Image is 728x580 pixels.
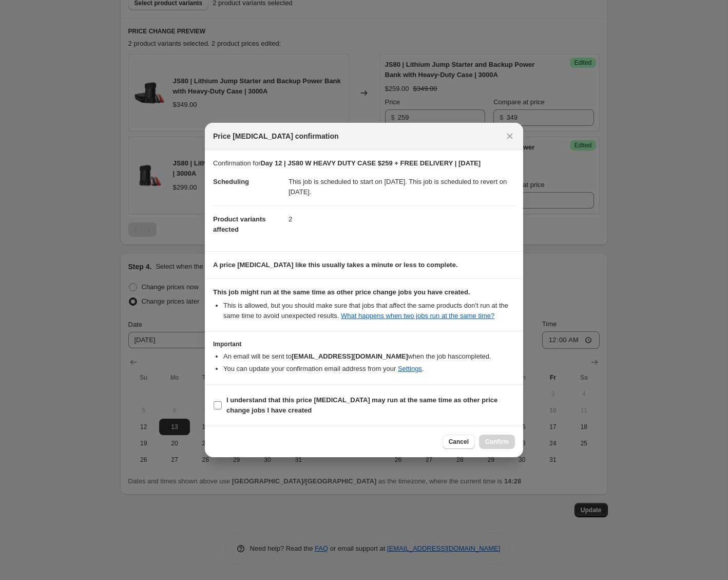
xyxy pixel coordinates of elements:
p: Confirmation for [213,158,515,169]
b: I understand that this price [MEDICAL_DATA] may run at the same time as other price change jobs I... [226,396,497,414]
li: This is allowed, but you should make sure that jobs that affect the same products don ' t run at ... [223,301,515,321]
button: Close [503,129,517,143]
b: [EMAIL_ADDRESS][DOMAIN_NAME] [292,352,408,360]
span: Cancel [449,438,469,446]
a: What happens when two jobs run at the same time? [341,312,494,320]
dd: This job is scheduled to start on [DATE]. This job is scheduled to revert on [DATE]. [289,169,515,205]
b: A price [MEDICAL_DATA] like this usually takes a minute or less to complete. [213,261,458,269]
h3: Important [213,340,515,348]
span: Scheduling [213,178,249,185]
span: Product variants affected [213,215,266,233]
span: Price [MEDICAL_DATA] confirmation [213,131,339,141]
b: Day 12 | JS80 W HEAVY DUTY CASE $259 + FREE DELIVERY | [DATE] [260,159,481,167]
b: This job might run at the same time as other price change jobs you have created. [213,288,470,296]
a: Settings [398,365,422,372]
button: Cancel [443,435,475,449]
dd: 2 [289,205,515,233]
li: You can update your confirmation email address from your . [223,364,515,374]
li: An email will be sent to when the job has completed . [223,351,515,362]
